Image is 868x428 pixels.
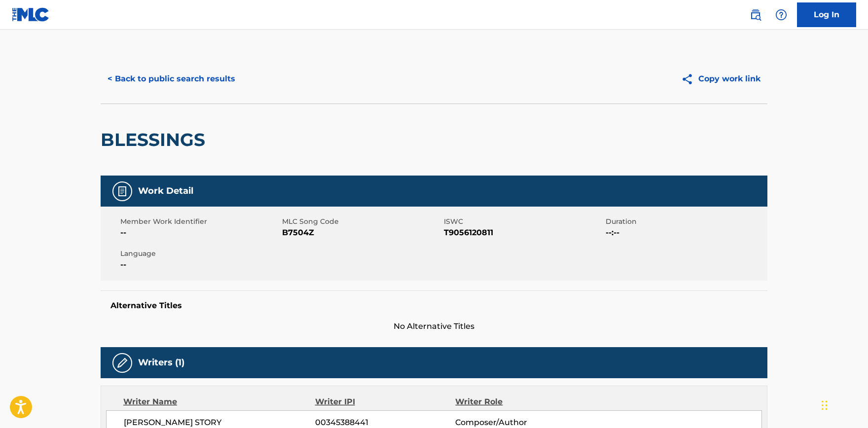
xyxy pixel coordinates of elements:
span: MLC Song Code [282,216,441,227]
h5: Work Detail [138,185,193,197]
div: Writer IPI [315,396,456,408]
span: Language [120,249,280,259]
span: B7504Z [282,227,441,239]
div: Drag [822,391,828,420]
h5: Alternative Titles [110,301,758,311]
div: Writer Name [123,396,315,408]
a: Log In [797,2,856,27]
div: Help [771,5,791,25]
h2: BLESSINGS [101,129,210,151]
a: Public Search [746,5,765,25]
iframe: Chat Widget [819,381,868,428]
h5: Writers (1) [138,357,184,368]
span: -- [120,259,280,271]
img: search [750,9,761,21]
span: --:-- [606,227,765,239]
button: < Back to public search results [101,67,242,91]
span: ISWC [444,216,603,227]
img: Writers [116,357,128,369]
div: Writer Role [455,396,583,408]
button: Copy work link [674,67,767,91]
img: Copy work link [681,73,698,85]
span: Member Work Identifier [120,216,280,227]
img: Work Detail [116,185,128,197]
iframe: Resource Center [840,277,868,358]
span: -- [120,227,280,239]
img: help [775,9,787,21]
span: Duration [606,216,765,227]
span: T9056120811 [444,227,603,239]
span: No Alternative Titles [101,321,767,332]
img: MLC Logo [12,7,50,22]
